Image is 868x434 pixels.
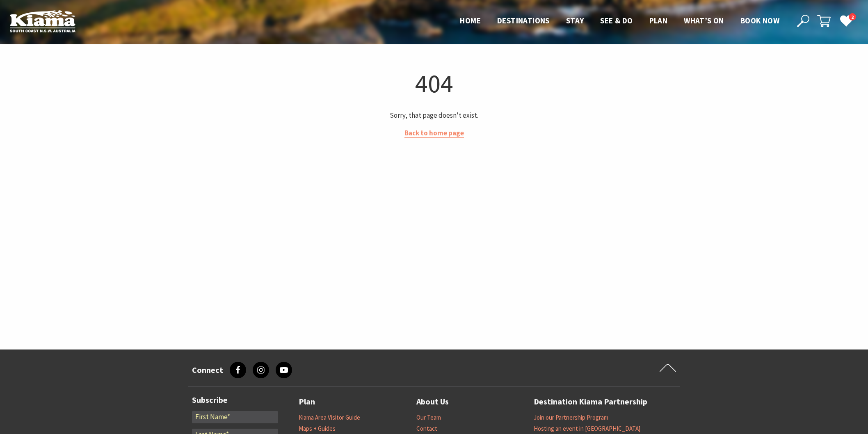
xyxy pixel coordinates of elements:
a: 2 [840,14,852,27]
img: Kiama Logo [10,10,75,32]
span: Plan [649,16,668,25]
span: Destinations [497,16,550,25]
a: Maps + Guides [299,425,336,433]
a: Destination Kiama Partnership [534,395,647,409]
p: Sorry, that page doesn't exist. [191,110,677,121]
a: Contact [416,425,437,433]
h1: 404 [191,67,677,100]
a: Plan [299,395,315,409]
span: See & Do [600,16,633,25]
input: First Name* [192,411,278,423]
span: Home [460,16,481,25]
span: Book now [740,16,779,25]
a: Join our Partnership Program [534,413,608,422]
a: Kiama Area Visitor Guide [299,413,360,422]
a: Back to home page [404,128,464,138]
a: About Us [416,395,449,409]
nav: Main Menu [452,14,788,28]
span: Stay [566,16,584,25]
span: 2 [849,13,856,21]
h3: Connect [192,365,223,375]
h3: Subscribe [192,395,278,405]
a: Our Team [416,413,441,422]
a: Hosting an event in [GEOGRAPHIC_DATA] [534,425,640,433]
span: What’s On [684,16,724,25]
